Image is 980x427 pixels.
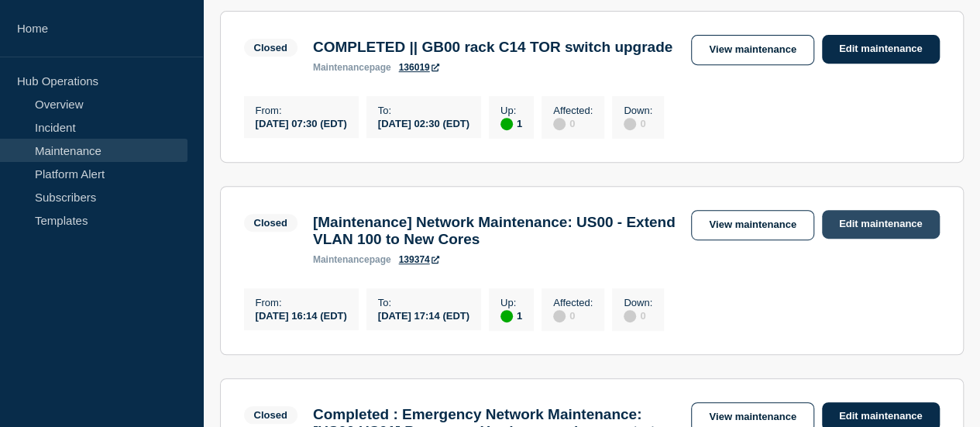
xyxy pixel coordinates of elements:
p: page [313,62,391,73]
div: [DATE] 07:30 (EDT) [256,116,347,129]
div: Closed [254,217,287,229]
p: From : [256,297,347,308]
h3: [Maintenance] Network Maintenance: US00 - Extend VLAN 100 to New Cores [313,214,676,248]
span: maintenance [313,254,370,265]
div: 1 [500,308,522,322]
a: View maintenance [691,35,813,65]
div: 1 [500,116,522,130]
p: From : [256,105,347,116]
div: Closed [254,409,287,421]
span: maintenance [313,62,370,73]
p: Affected : [553,297,593,308]
div: [DATE] 16:14 (EDT) [256,308,347,322]
a: Edit maintenance [822,35,940,64]
p: Up : [500,297,522,308]
p: page [313,254,391,265]
div: 0 [624,308,652,322]
p: To : [378,105,469,116]
div: [DATE] 02:30 (EDT) [378,116,469,129]
div: 0 [624,116,652,130]
a: View maintenance [691,210,813,240]
p: Affected : [553,105,593,116]
a: 139374 [399,254,439,265]
p: Up : [500,105,522,116]
div: 0 [553,116,593,130]
div: up [500,118,513,130]
p: Down : [624,105,652,116]
p: To : [378,297,469,308]
div: disabled [624,118,636,130]
h3: COMPLETED || GB00 rack C14 TOR switch upgrade [313,39,672,56]
p: Down : [624,297,652,308]
div: disabled [553,310,566,322]
div: disabled [624,310,636,322]
div: 0 [553,308,593,322]
div: disabled [553,118,566,130]
a: 136019 [399,62,439,73]
div: up [500,310,513,322]
div: Closed [254,42,287,53]
a: Edit maintenance [822,210,940,239]
div: [DATE] 17:14 (EDT) [378,308,469,322]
